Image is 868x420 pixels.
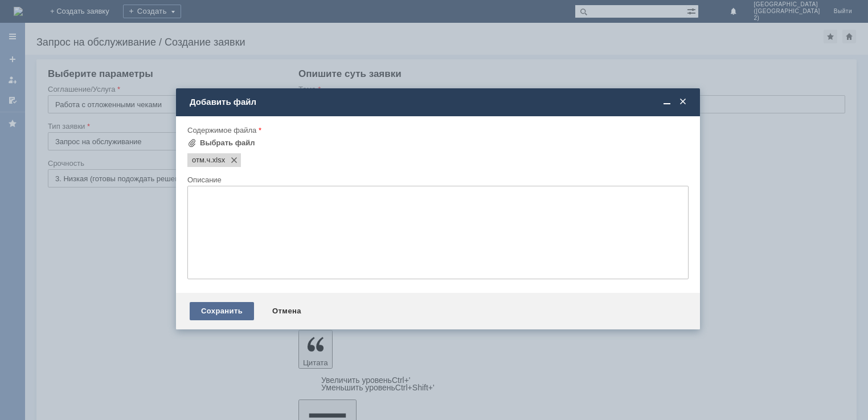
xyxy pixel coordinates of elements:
[187,127,686,134] div: Содержимое файла
[187,176,686,184] div: Описание
[677,97,689,107] span: Закрыть
[5,5,166,23] div: Доброе утро! Отмена чека на сумму 1652 р.
[661,97,673,107] span: Свернуть (Ctrl + M)
[190,97,689,107] div: Добавить файл
[210,156,225,165] span: отм.ч.xlsx
[200,138,255,148] div: Выбрать файл
[192,156,210,165] span: отм.ч.xlsx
